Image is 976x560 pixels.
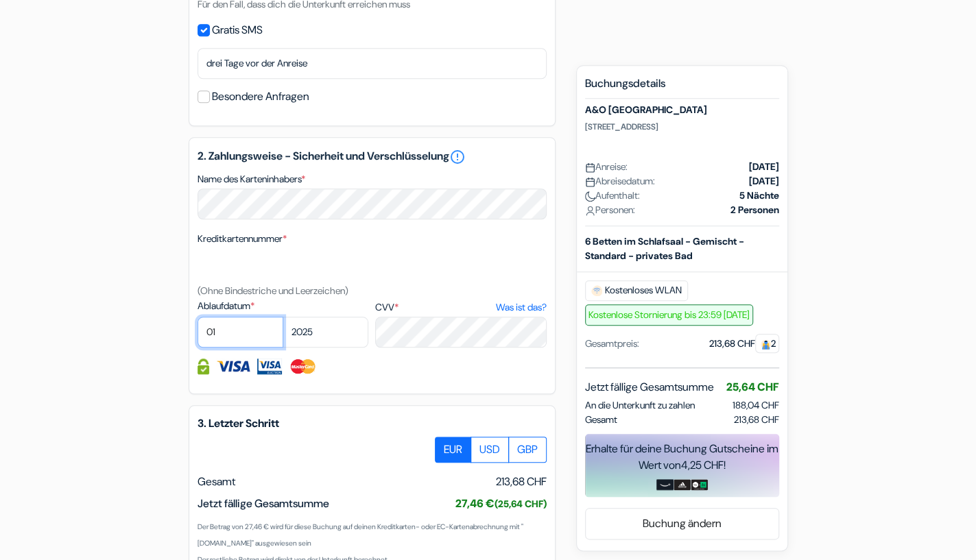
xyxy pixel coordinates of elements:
img: amazon-card-no-text.png [656,479,674,490]
img: calendar.svg [585,162,595,173]
div: 213,68 CHF [709,337,779,351]
span: Anreise: [585,160,628,174]
div: Erhalte für deine Buchung Gutscheine im Wert von ! [585,441,779,474]
b: 6 Betten im Schlafsaal - Gemischt - Standard - privates Bad [585,235,744,262]
span: 27,46 € [455,496,547,511]
span: Gesamt [198,474,235,489]
label: CVV [375,300,546,315]
span: Jetzt fällige Gesamtsumme [198,496,329,511]
div: Gesamtpreis: [585,337,639,351]
h5: Buchungsdetails [585,77,779,99]
img: free_wifi.svg [591,285,602,296]
span: 213,68 CHF [496,474,547,490]
div: Basic radio toggle button group [436,437,547,463]
span: Abreisedatum: [585,174,655,188]
span: Gesamt [585,413,617,427]
span: Jetzt fällige Gesamtsumme [585,379,714,395]
img: Master Card [289,358,317,374]
span: Kostenloses WLAN [585,280,688,301]
label: Name des Karteninhabers [198,172,305,186]
label: EUR [435,437,471,463]
small: (Ohne Bindestriche und Leerzeichen) [198,284,348,297]
label: USD [471,437,509,463]
span: Kostenlose Stornierung bis 23:59 [DATE] [585,304,753,326]
h5: A&O [GEOGRAPHIC_DATA] [585,104,779,116]
img: adidas-card.png [674,479,691,490]
img: Kreditkarteninformationen sind vollständig verschlüsselt und gesichert [198,358,209,374]
label: Kreditkartennummer [198,232,287,246]
span: 25,64 CHF [726,380,779,394]
img: calendar.svg [585,177,595,187]
h5: 3. Letzter Schritt [198,417,547,430]
img: uber-uber-eats-card.png [691,479,708,490]
a: error_outline [449,149,466,165]
p: [STREET_ADDRESS] [585,121,779,132]
span: An die Unterkunft zu zahlen [585,398,695,413]
img: Visa Electron [257,358,282,374]
img: user_icon.svg [585,206,595,216]
span: 213,68 CHF [734,413,779,427]
img: guest.svg [761,339,771,350]
strong: [DATE] [749,160,779,174]
span: 2 [755,334,779,353]
img: Visa [216,358,250,374]
small: Der Betrag von 27,46 € wird für diese Buchung auf deinen Kreditkarten- oder EC-Kartenabrechnung m... [198,522,523,548]
small: (25,64 CHF) [495,498,547,510]
span: Personen: [585,203,635,217]
strong: 2 Personen [730,203,779,217]
strong: 5 Nächte [739,188,779,203]
label: Gratis SMS [212,21,263,40]
strong: [DATE] [749,174,779,188]
label: Besondere Anfragen [212,87,309,106]
label: GBP [508,437,547,463]
label: Ablaufdatum [198,299,368,313]
a: Was ist das? [495,300,546,315]
h5: 2. Zahlungsweise - Sicherheit und Verschlüsselung [198,149,547,165]
a: Buchung ändern [586,511,778,537]
span: 4,25 CHF [681,458,724,472]
span: 188,04 CHF [733,399,779,411]
span: Aufenthalt: [585,188,640,203]
img: moon.svg [585,191,595,202]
